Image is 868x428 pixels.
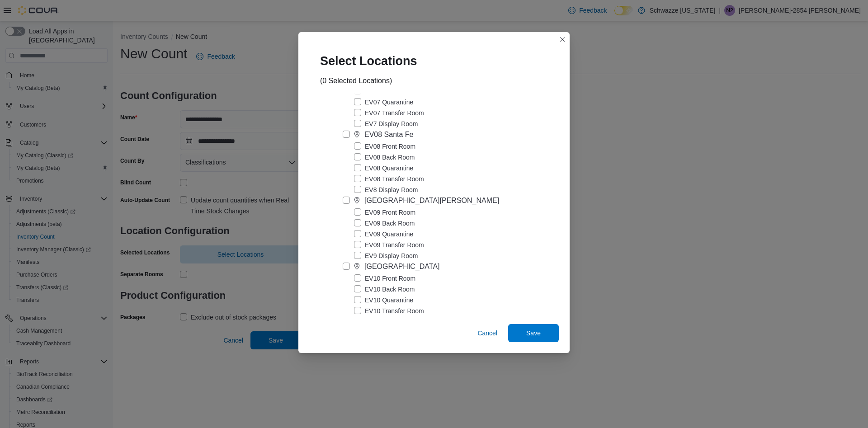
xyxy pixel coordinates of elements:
[354,240,424,250] label: EV09 Transfer Room
[364,261,440,272] div: [GEOGRAPHIC_DATA]
[477,329,497,338] span: Cancel
[354,306,424,316] label: EV10 Transfer Room
[354,118,418,129] label: EV7 Display Room
[364,129,414,140] div: EV08 Santa Fe
[354,163,413,174] label: EV08 Quarantine
[354,184,418,195] label: EV8 Display Room
[320,75,392,86] div: (0 Selected Locations)
[354,97,413,108] label: EV07 Quarantine
[354,250,418,261] label: EV9 Display Room
[354,174,424,184] label: EV08 Transfer Room
[354,295,413,306] label: EV10 Quarantine
[557,34,568,45] button: Closes this modal window
[354,207,415,218] label: EV09 Front Room
[309,43,435,75] div: Select Locations
[354,284,415,295] label: EV10 Back Room
[354,229,413,240] label: EV09 Quarantine
[364,195,499,206] div: [GEOGRAPHIC_DATA][PERSON_NAME]
[354,108,424,118] label: EV07 Transfer Room
[526,329,541,338] span: Save
[508,324,559,342] button: Save
[474,324,501,342] button: Cancel
[354,316,421,327] label: EV10 Display Room
[354,141,415,152] label: EV08 Front Room
[354,152,415,163] label: EV08 Back Room
[354,273,415,284] label: EV10 Front Room
[354,218,415,229] label: EV09 Back Room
